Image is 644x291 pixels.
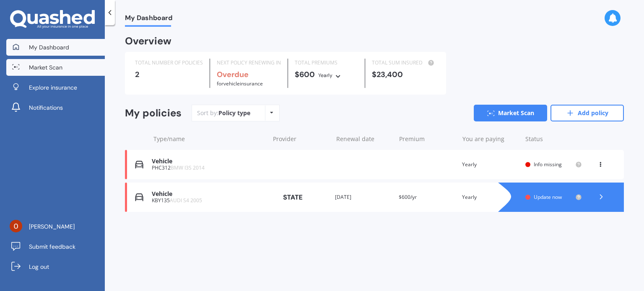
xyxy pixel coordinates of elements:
[318,71,332,80] div: Yearly
[272,190,314,205] img: State
[534,193,562,201] span: Update now
[218,109,250,117] div: Policy type
[125,37,171,45] div: Overview
[534,161,562,168] span: Info missing
[6,59,105,76] a: Market Scan
[135,160,143,169] img: Vehicle
[462,193,519,201] div: Yearly
[135,70,203,79] div: 2
[336,135,393,143] div: Renewal date
[29,222,75,231] span: [PERSON_NAME]
[551,105,624,121] a: Add policy
[6,258,105,275] a: Log out
[372,59,436,67] div: TOTAL SUM INSURED
[153,135,266,143] div: Type/name
[6,99,105,116] a: Notifications
[474,105,547,121] a: Market Scan
[170,197,202,204] span: AUDI S4 2005
[6,39,105,56] a: My Dashboard
[10,220,22,232] img: ACg8ocKvhGVydQ1vow0Ss8FqsgLGXkVhKlEjqsWhi6rPsnidghsrJA=s96-c
[152,158,265,165] div: Vehicle
[29,103,63,112] span: Notifications
[197,109,250,117] div: Sort by:
[6,238,105,255] a: Submit feedback
[171,164,205,171] span: BMW I3S 2014
[125,107,182,119] div: My policies
[295,59,358,67] div: TOTAL PREMIUMS
[217,70,249,80] b: Overdue
[6,79,105,96] a: Explore insurance
[217,59,281,67] div: NEXT POLICY RENEWING IN
[6,218,105,235] a: [PERSON_NAME]
[152,198,265,203] div: KBY135
[29,242,75,251] span: Submit feedback
[399,193,417,201] span: $600/yr
[525,135,582,143] div: Status
[29,263,49,271] span: Log out
[29,63,62,72] span: Market Scan
[29,43,69,52] span: My Dashboard
[217,80,263,87] span: for Vehicle insurance
[29,83,77,92] span: Explore insurance
[135,193,143,201] img: Vehicle
[135,59,203,67] div: TOTAL NUMBER OF POLICIES
[152,191,265,198] div: Vehicle
[273,135,330,143] div: Provider
[152,165,265,171] div: PHC312
[295,70,358,80] div: $600
[335,193,392,201] div: [DATE]
[462,135,519,143] div: You are paying
[125,14,172,25] span: My Dashboard
[462,160,519,169] div: Yearly
[372,70,436,79] div: $23,400
[399,135,456,143] div: Premium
